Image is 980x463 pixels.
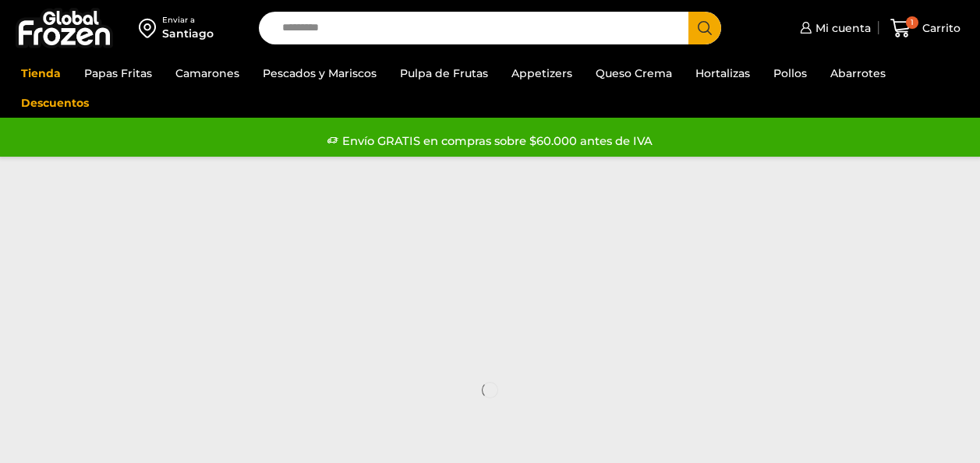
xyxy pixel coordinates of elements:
[812,20,871,36] span: Mi cuenta
[796,12,871,44] a: Mi cuenta
[688,58,758,88] a: Hortalizas
[906,16,918,29] span: 1
[886,10,964,47] a: 1 Carrito
[823,58,893,88] a: Abarrotes
[255,58,384,88] a: Pescados y Mariscos
[168,58,247,88] a: Camarones
[13,88,97,118] a: Descuentos
[766,58,815,88] a: Pollos
[162,15,214,26] div: Enviar a
[13,58,69,88] a: Tienda
[76,58,160,88] a: Papas Fritas
[139,15,162,41] img: address-field-icon.svg
[918,20,961,36] span: Carrito
[392,58,496,88] a: Pulpa de Frutas
[162,26,214,41] div: Santiago
[588,58,680,88] a: Queso Crema
[504,58,580,88] a: Appetizers
[688,12,721,44] button: Search button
